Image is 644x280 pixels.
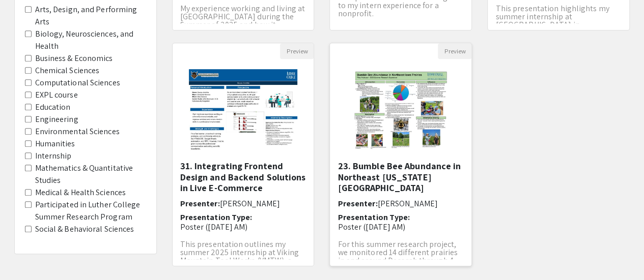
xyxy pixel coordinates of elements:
img: <p>31. Integrating Frontend Design and Backend Solutions in Live E-Commerce</p> [179,59,307,161]
p: My experience working and living at [GEOGRAPHIC_DATA] during the Summer of 2025 and how it contri... [180,5,306,37]
h5: 23. Bumble Bee Abundance in Northeast [US_STATE][GEOGRAPHIC_DATA] [338,161,464,194]
label: EXPL course [35,89,78,101]
label: Participated in Luther College Summer Research Program [35,199,146,223]
label: Biology, Neurosciences, and Health [35,28,146,52]
p: For this summer research project, we monitored 14 different prairies in and around Decorah throug... [338,240,464,273]
h6: Presenter: [180,199,306,208]
p: Poster ([DATE] AM) [338,222,464,232]
span: [PERSON_NAME] [377,198,437,209]
iframe: Chat [8,234,43,272]
label: Medical & Health Sciences [35,186,126,199]
label: Arts, Design, and Performing Arts [35,4,146,28]
label: Engineering [35,113,78,126]
label: Internship [35,150,72,162]
span: Presentation Type: [180,212,253,223]
span: Presentation Type: [338,212,410,223]
h5: 31. Integrating Frontend Design and Backend Solutions in Live E-Commerce [180,161,306,194]
h6: Presenter: [338,199,464,208]
label: Social & Behavioral Sciences [35,223,134,235]
button: Preview [438,43,471,59]
label: Education [35,101,71,113]
span: This presentation highlights my summer internship at [GEOGRAPHIC_DATA] in [US_STATE], where I wor... [495,3,609,38]
label: Computational Sciences [35,77,120,89]
p: Poster ([DATE] AM) [180,222,306,232]
span: [PERSON_NAME] [220,198,280,209]
label: Business & Economics [35,52,113,65]
div: Open Presentation <p>23. Bumble Bee Abundance in Northeast Iowa Prairies</p> [329,43,472,266]
div: Open Presentation <p>31. Integrating Frontend Design and Backend Solutions in Live E-Commerce</p> [172,43,315,266]
img: <p>23. Bumble Bee Abundance in Northeast Iowa Prairies</p> [342,59,460,161]
label: Environmental Sciences [35,126,120,138]
label: Chemical Sciences [35,65,100,77]
button: Preview [280,43,314,59]
label: Mathematics & Quantitative Studies [35,162,146,186]
label: Humanities [35,138,75,150]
